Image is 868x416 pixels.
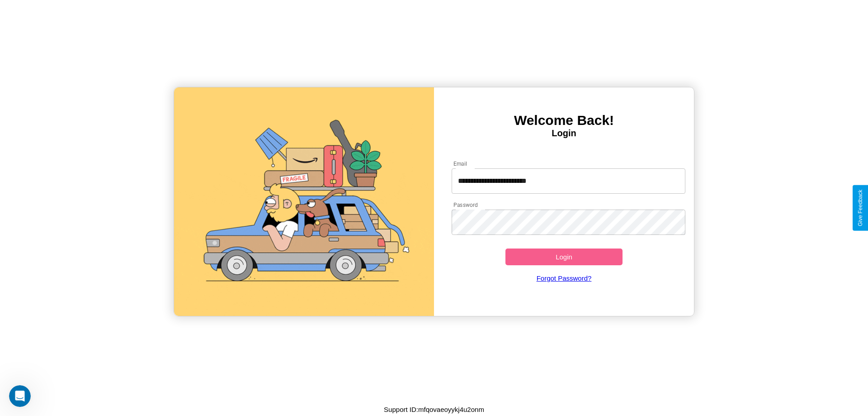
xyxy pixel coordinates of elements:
[505,249,623,265] button: Login
[453,160,467,167] label: Email
[453,201,477,209] label: Password
[447,265,681,291] a: Forgot Password?
[434,113,694,128] h3: Welcome Back!
[434,128,694,139] h4: Login
[9,385,31,407] iframe: Intercom live chat
[384,403,484,416] p: Support ID: mfqovaeoyykj4u2onm
[174,87,434,316] img: gif
[857,190,863,226] div: Give Feedback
